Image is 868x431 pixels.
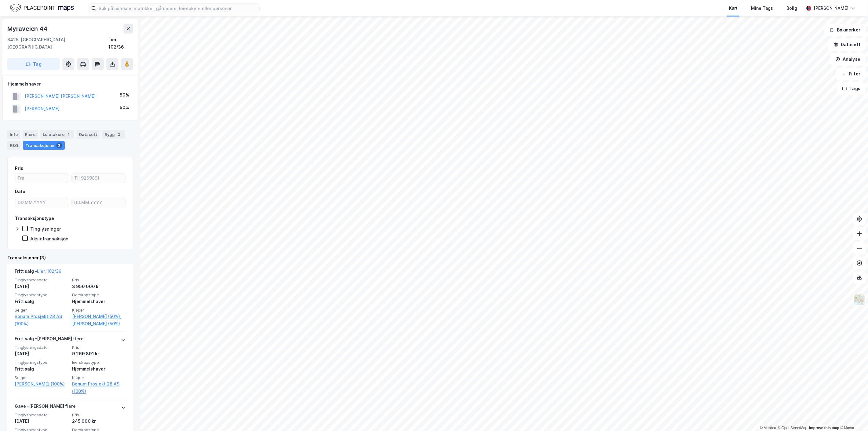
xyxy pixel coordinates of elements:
div: 9 269 891 kr [72,350,126,357]
div: Hjemmelshaver [72,365,126,373]
a: [PERSON_NAME] (50%) [72,320,126,327]
div: Dato [15,188,25,195]
div: 3 950 000 kr [72,283,126,290]
div: Aksjetransaksjon [30,236,68,242]
div: [PERSON_NAME] [814,5,848,12]
div: Fritt salg - [PERSON_NAME] flere [15,335,84,345]
span: Tinglysningsdato [15,412,68,418]
button: Bokmerker [824,24,866,36]
div: Mine Tags [751,5,773,12]
div: Transaksjoner (3) [7,254,133,261]
span: Pris [72,277,126,283]
button: Tag [7,58,60,70]
div: Hjemmelshaver [72,298,126,305]
a: Improve this map [809,426,839,430]
div: 1 [66,131,72,137]
div: 245 000 kr [72,418,126,425]
span: Tinglysningsdato [15,345,68,350]
span: Selger [15,375,68,380]
div: Transaksjonstype [15,215,54,222]
span: Eierskapstype [72,292,126,298]
a: [PERSON_NAME] (100%) [15,380,68,388]
span: Kjøper [72,308,126,313]
a: Lier, 102/36 [37,268,61,274]
a: OpenStreetMap [778,426,808,430]
div: Pris [15,165,23,172]
a: Mapbox [760,426,777,430]
div: Bolig [786,5,797,12]
input: Fra [15,173,69,183]
div: Bygg [102,130,125,139]
div: Tinglysninger [30,226,61,232]
div: [DATE] [15,418,68,425]
span: Selger [15,308,68,313]
img: logo.f888ab2527a4732fd821a326f86c7f29.svg [10,3,74,13]
div: 2 [116,131,122,137]
button: Filter [836,68,866,80]
button: Datasett [828,38,866,51]
div: Gave - [PERSON_NAME] flere [15,403,76,412]
div: ESG [7,141,20,150]
input: DD.MM.YYYY [15,198,69,207]
div: 3425, [GEOGRAPHIC_DATA], [GEOGRAPHIC_DATA] [7,36,108,51]
button: Tags [837,82,866,95]
input: Til 9269891 [72,173,125,183]
span: Pris [72,345,126,350]
div: Leietakere [40,130,74,139]
a: Bonum Prosjekt 28 AS (100%) [72,380,126,395]
span: Tinglysningstype [15,360,68,365]
input: Søk på adresse, matrikkel, gårdeiere, leietakere eller personer [96,4,259,13]
span: Kjøper [72,375,126,380]
div: Lier, 102/36 [108,36,133,51]
div: Info [7,130,20,139]
a: [PERSON_NAME] (50%), [72,313,126,320]
div: Transaksjoner [23,141,65,150]
div: Hjemmelshaver [8,80,133,88]
img: Z [854,294,865,305]
span: Pris [72,412,126,418]
div: Kart [729,5,738,12]
span: Tinglysningsdato [15,277,68,283]
div: 50% [120,91,129,99]
span: Eierskapstype [72,360,126,365]
div: [DATE] [15,350,68,357]
div: Fritt salg [15,298,68,305]
div: 50% [120,104,129,111]
div: Datasett [77,130,100,139]
div: 3 [56,142,62,148]
div: [DATE] [15,283,68,290]
a: Bonum Prosjekt 28 AS (100%) [15,313,68,327]
input: DD.MM.YYYY [72,198,125,207]
div: Kontrollprogram for chat [837,402,868,431]
div: Myraveien 44 [7,24,49,34]
span: Tinglysningstype [15,292,68,298]
button: Analyse [830,53,866,65]
iframe: Chat Widget [837,402,868,431]
div: Eiere [23,130,38,139]
div: Fritt salg [15,365,68,373]
div: Fritt salg - [15,268,61,277]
